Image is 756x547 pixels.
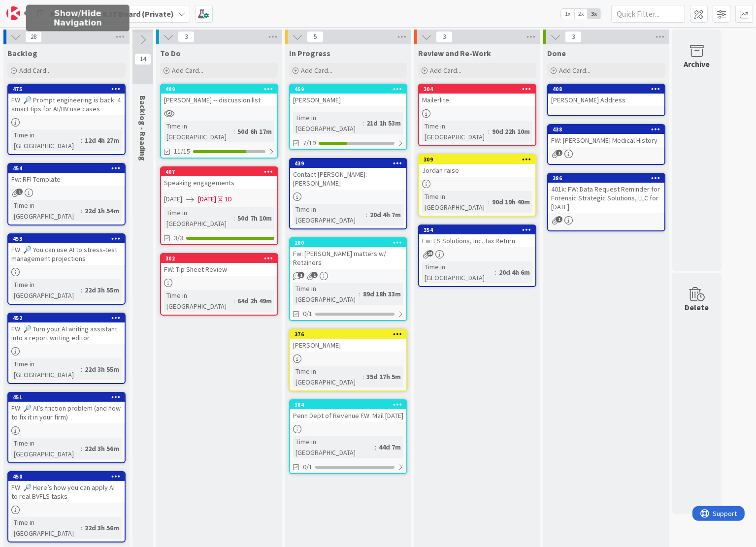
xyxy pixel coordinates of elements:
[225,194,232,204] div: 1D
[161,94,277,106] div: [PERSON_NAME] -- discussion list
[548,94,664,106] div: [PERSON_NAME] Address
[16,189,23,195] span: 1
[684,58,710,70] div: Archive
[611,5,685,23] input: Quick Filter...
[13,315,125,322] div: 452
[362,118,364,129] span: :
[13,86,125,93] div: 475
[8,164,125,173] div: 454
[235,213,274,224] div: 50d 7h 10m
[548,134,664,147] div: FW: [PERSON_NAME] Medical History
[418,225,536,287] a: 354Fw: FS Solutions, Inc. Tax ReturnTime in [GEOGRAPHIC_DATA]:20d 4h 6m
[161,263,277,276] div: FW: Tip Sheet Review
[289,237,407,321] a: 280Fw: [PERSON_NAME] matters w/ RetainersTime in [GEOGRAPHIC_DATA]:89d 18h 33m0/1
[81,364,82,375] span: :
[290,238,406,269] div: 280Fw: [PERSON_NAME] matters w/ Retainers
[418,154,536,217] a: 309Jordan raiseTime in [GEOGRAPHIC_DATA]:90d 19h 40m
[25,31,42,43] span: 28
[375,442,376,452] span: :
[419,85,535,94] div: 304
[165,86,277,93] div: 409
[295,331,406,338] div: 376
[488,126,490,137] span: :
[82,443,122,454] div: 22d 3h 56m
[82,205,122,216] div: 22d 1h 54m
[293,283,359,305] div: Time in [GEOGRAPHIC_DATA]
[364,118,403,129] div: 21d 1h 53m
[419,155,535,164] div: 309
[19,66,51,75] span: Add Card...
[303,462,312,472] span: 0/1
[290,85,406,94] div: 459
[430,66,461,75] span: Add Card...
[161,176,277,189] div: Speaking engagements
[8,322,125,344] div: FW: 🔎 Turn your AI writing assistant into a report writing editor
[685,301,709,313] div: Delete
[161,85,277,106] div: 409[PERSON_NAME] -- discussion list
[290,168,406,190] div: Contact [PERSON_NAME]: [PERSON_NAME]
[290,330,406,339] div: 376
[290,339,406,352] div: [PERSON_NAME]
[359,289,361,299] span: :
[134,53,151,65] span: 14
[290,330,406,352] div: 376[PERSON_NAME]
[82,135,122,146] div: 12d 4h 27m
[21,1,45,13] span: Support
[7,48,37,58] span: Backlog
[376,442,403,452] div: 44d 7m
[8,234,125,243] div: 453
[547,48,566,58] span: Done
[8,85,125,94] div: 475
[161,167,277,176] div: 407
[82,364,122,375] div: 22d 3h 55m
[295,160,406,167] div: 439
[164,121,233,142] div: Time in [GEOGRAPHIC_DATA]
[290,85,406,106] div: 459[PERSON_NAME]
[289,84,407,150] a: 459[PERSON_NAME]Time in [GEOGRAPHIC_DATA]:21d 1h 53m7/19
[13,165,125,172] div: 454
[364,371,403,382] div: 35d 17h 5m
[6,6,20,20] img: Visit kanbanzone.com
[8,243,125,265] div: FW: 🔎 You can use AI to stress-test management projections
[548,174,664,183] div: 386
[290,400,406,422] div: 384Penn Dept of Revenue FW: Mail [DATE]
[496,267,532,278] div: 20d 4h 6m
[7,84,126,155] a: 475FW: 🔎 Prompt engineering is back: 4 smart tips for AI/BV use casesTime in [GEOGRAPHIC_DATA]:12...
[556,150,562,156] span: 1
[293,204,366,225] div: Time in [GEOGRAPHIC_DATA]
[81,522,82,533] span: :
[565,31,582,43] span: 3
[295,239,406,246] div: 280
[81,135,82,146] span: :
[290,409,406,422] div: Penn Dept of Revenue FW: Mail [DATE]
[8,85,125,115] div: 475FW: 🔎 Prompt engineering is back: 4 smart tips for AI/BV use cases
[361,289,403,299] div: 89d 18h 33m
[8,314,125,344] div: 452FW: 🔎 Turn your AI writing assistant into a report writing editor
[81,205,82,216] span: :
[419,85,535,106] div: 304Mailerlite
[422,261,495,283] div: Time in [GEOGRAPHIC_DATA]
[8,94,125,115] div: FW: 🔎 Prompt engineering is back: 4 smart tips for AI/BV use cases
[11,358,81,380] div: Time in [GEOGRAPHIC_DATA]
[13,235,125,242] div: 453
[419,94,535,106] div: Mailerlite
[418,84,536,146] a: 304MailerliteTime in [GEOGRAPHIC_DATA]:90d 22h 10m
[289,48,330,58] span: In Progress
[178,31,195,43] span: 3
[436,31,453,43] span: 3
[8,402,125,423] div: FW: 🔎 AI’s friction problem (and how to fix it in your firm)
[160,48,181,58] span: To Do
[366,209,367,220] span: :
[103,9,174,19] b: KJT Board (Private)
[198,194,216,204] span: [DATE]
[295,401,406,408] div: 384
[8,164,125,186] div: 454Fw: RFI Template
[8,393,125,423] div: 451FW: 🔎 AI’s friction problem (and how to fix it in your firm)
[8,234,125,265] div: 453FW: 🔎 You can use AI to stress-test management projections
[161,254,277,263] div: 302
[418,48,491,58] span: Review and Re-Work
[165,255,277,262] div: 302
[311,272,318,278] span: 1
[290,159,406,190] div: 439Contact [PERSON_NAME]: [PERSON_NAME]
[561,9,574,19] span: 1x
